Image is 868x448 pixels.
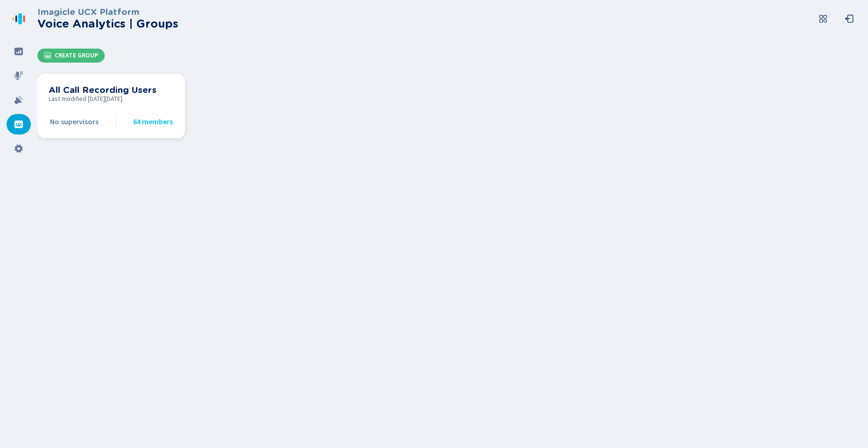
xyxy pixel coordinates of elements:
div: Alarms [7,90,31,110]
h3: Imagicle UCX Platform [37,7,178,17]
svg: alarm-filled [14,95,23,105]
svg: box-arrow-left [845,14,854,23]
svg: groups-filled [14,120,23,129]
span: Create Group [55,52,98,59]
svg: dashboard-filled [14,47,23,56]
svg: mic-fill [14,71,23,80]
div: Settings [7,138,31,159]
h2: Voice Analytics | Groups [37,17,178,30]
span: 64 members [133,118,173,126]
div: Groups [7,114,31,135]
div: Dashboard [7,41,31,62]
div: Recordings [7,65,31,86]
span: Last modified [DATE][DATE] [49,95,174,103]
span: No supervisors [50,118,99,126]
svg: groups [44,52,51,59]
button: Create Group [37,49,105,63]
h3: All Call Recording Users [49,85,174,95]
